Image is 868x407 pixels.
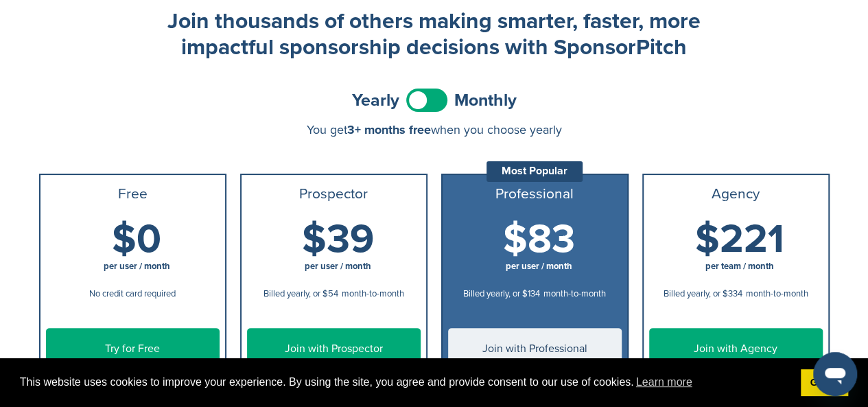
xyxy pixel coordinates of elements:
span: per user / month [506,261,572,272]
span: month-to-month [746,288,808,299]
span: $39 [302,216,374,264]
a: Join with Prospector [247,328,421,370]
span: Billed yearly, or $334 [664,288,742,299]
a: learn more about cookies [634,372,694,393]
span: 3+ months free [347,122,431,137]
span: month-to-month [543,288,606,299]
a: dismiss cookie message [801,369,848,397]
span: month-to-month [342,288,404,299]
span: Monthly [454,92,517,109]
h3: Prospector [247,186,421,202]
h3: Agency [649,186,823,202]
div: You get when you choose yearly [39,123,830,137]
h3: Professional [448,186,622,202]
h2: Join thousands of others making smarter, faster, more impactful sponsorship decisions with Sponso... [160,8,709,61]
span: $83 [503,216,575,264]
iframe: Button to launch messaging window [813,352,857,396]
span: Billed yearly, or $54 [263,288,338,299]
span: Yearly [352,92,399,109]
span: This website uses cookies to improve your experience. By using the site, you agree and provide co... [20,372,790,393]
span: per user / month [104,261,170,272]
h3: Free [46,186,220,202]
span: No credit card required [89,288,176,299]
a: Join with Professional [448,328,622,370]
span: $221 [695,216,784,264]
div: Most Popular [486,161,583,182]
span: per user / month [305,261,371,272]
span: Billed yearly, or $134 [463,288,540,299]
span: $0 [112,216,161,264]
a: Try for Free [46,328,220,370]
span: per team / month [705,261,774,272]
a: Join with Agency [649,328,823,370]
